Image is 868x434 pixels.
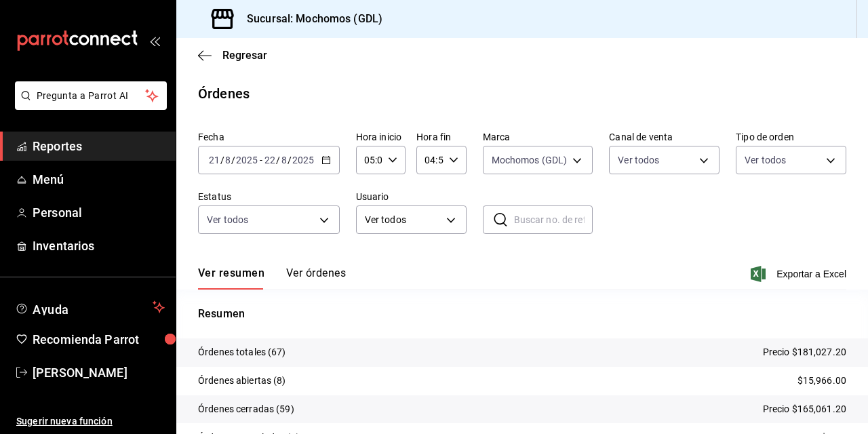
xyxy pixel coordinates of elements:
font: Reportes [33,139,82,153]
label: Marca [483,132,593,142]
span: Regresar [222,49,267,62]
button: Regresar [198,49,267,62]
label: Hora fin [416,132,466,142]
span: / [220,155,224,165]
font: Recomienda Parrot [33,332,139,347]
label: Hora inicio [356,132,406,142]
font: Ver resumen [198,267,264,280]
span: Ver todos [365,213,441,227]
input: ---- [292,155,315,165]
button: Pregunta a Parrot AI [15,81,167,110]
span: / [288,155,292,165]
font: Sugerir nueva función [16,416,113,427]
input: -- [224,155,231,165]
p: Órdenes totales (67) [198,345,286,359]
label: Canal de venta [609,132,719,142]
input: Buscar no. de referencia [514,206,593,233]
label: Usuario [356,192,467,201]
button: Ver órdenes [286,267,346,290]
p: Órdenes abiertas (8) [198,374,286,388]
span: Ver todos [745,153,786,167]
span: Ayuda [33,299,147,315]
span: Mochomos (GDL) [492,153,568,167]
label: Tipo de orden [736,132,846,142]
p: Precio $181,027.20 [763,345,846,359]
p: Precio $165,061.20 [763,402,846,416]
span: / [231,155,235,165]
button: Exportar a Excel [753,266,846,282]
p: Órdenes cerradas (59) [198,402,294,416]
button: open_drawer_menu [149,35,160,46]
input: -- [208,155,220,165]
div: Pestañas de navegación [198,267,346,290]
span: - [260,155,262,165]
span: Pregunta a Parrot AI [37,89,146,103]
font: Exportar a Excel [776,269,846,279]
label: Estatus [198,192,340,201]
span: / [276,155,280,165]
p: Resumen [198,306,846,322]
input: ---- [235,155,258,165]
div: Órdenes [198,83,250,104]
h3: Sucursal: Mochomos (GDL) [236,11,382,27]
label: Fecha [198,132,340,142]
span: Ver todos [618,153,659,167]
input: -- [281,155,288,165]
font: Menú [33,172,64,186]
input: -- [264,155,276,165]
a: Pregunta a Parrot AI [9,98,167,113]
span: Ver todos [207,213,248,226]
font: [PERSON_NAME] [33,366,127,380]
p: $15,966.00 [797,374,846,388]
font: Inventarios [33,239,94,253]
font: Personal [33,205,82,220]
